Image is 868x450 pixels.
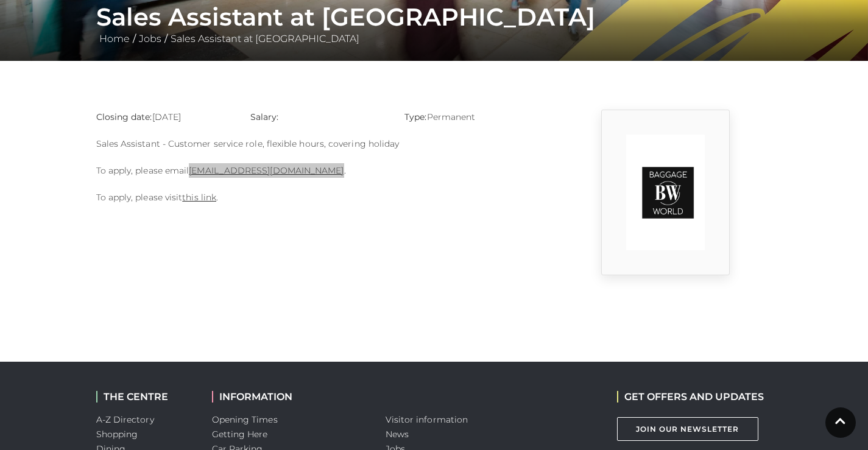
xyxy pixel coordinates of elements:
[87,2,782,46] div: / /
[189,165,344,176] a: [EMAIL_ADDRESS][DOMAIN_NAME]
[626,135,705,250] img: 8bY9_1697533926_5CHW.png
[404,110,540,124] p: Permanent
[212,429,268,440] a: Getting Here
[212,391,367,403] h2: INFORMATION
[404,111,426,122] strong: Type:
[250,111,279,122] strong: Salary:
[96,111,152,122] strong: Closing date:
[96,190,541,205] p: To apply, please visit .
[617,391,764,403] h2: GET OFFERS AND UPDATES
[386,429,409,440] a: News
[96,163,541,178] p: To apply, please email .
[182,192,216,203] a: this link
[96,2,772,32] h1: Sales Assistant at [GEOGRAPHIC_DATA]
[136,33,164,44] a: Jobs
[96,110,232,124] p: [DATE]
[96,33,133,44] a: Home
[96,391,194,403] h2: THE CENTRE
[96,136,541,151] p: Sales Assistant - Customer service role, flexible hours, covering holiday
[168,33,362,44] a: Sales Assistant at [GEOGRAPHIC_DATA]
[96,429,138,440] a: Shopping
[212,414,278,425] a: Opening Times
[386,414,468,425] a: Visitor information
[96,414,154,425] a: A-Z Directory
[617,417,758,441] a: Join Our Newsletter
